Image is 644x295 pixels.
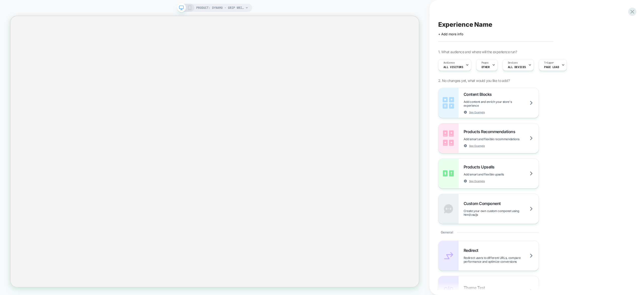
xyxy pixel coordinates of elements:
[481,61,489,65] span: Pages
[464,129,518,134] span: Products Recommendations
[544,65,559,69] span: Page Load
[438,50,517,54] span: 1. What audience and where will the experience run?
[464,92,494,97] span: Content Blocks
[464,201,503,206] span: Custom Component
[508,61,518,65] span: Devices
[464,285,488,290] span: Theme Test
[508,65,526,69] span: ALL DEVICES
[464,256,539,263] span: Redirect users to different URLs, compare performance and optimize conversions
[544,61,554,65] span: Trigger
[438,21,492,28] span: Experience Name
[469,144,485,147] span: See Example
[469,179,485,183] span: See Example
[469,110,485,114] span: See Example
[464,172,516,176] span: Add smart and flexible upsells
[464,164,497,169] span: Products Upsells
[438,32,463,36] span: + Add more info
[481,65,490,69] span: OTHER
[444,65,463,69] span: All Visitors
[438,224,539,241] div: General
[438,78,510,83] span: 2. No changes yet, what would you like to add?
[464,100,539,107] span: Add content and enrich your store's experience
[444,61,455,65] span: Audience
[196,4,244,12] span: PRODUCT: Dynamo - Grip Wrist and Forearm Strengthener [gripzilla roll builder]
[464,209,539,217] span: Create your own custom componet using html/css/js
[464,137,532,141] span: Add smart and flexible recommendations
[464,248,481,253] span: Redirect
